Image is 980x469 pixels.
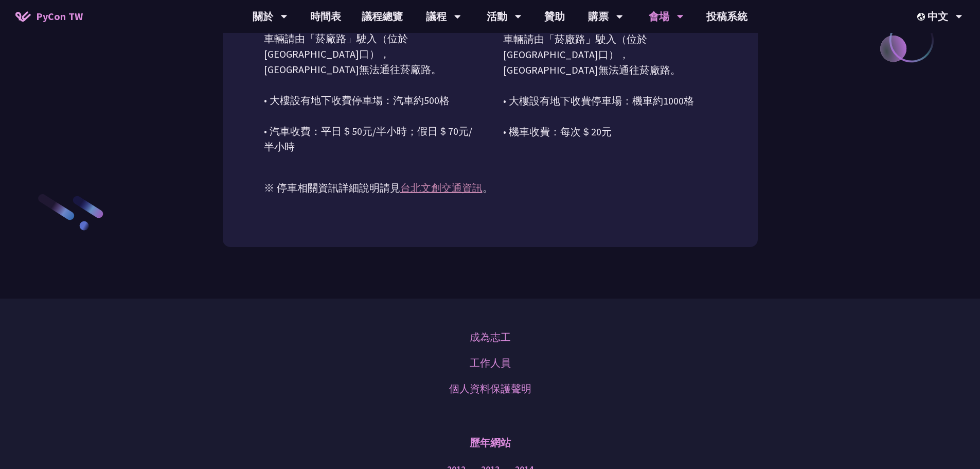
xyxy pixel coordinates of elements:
a: 成為志工 [470,329,511,345]
p: 假日車流多，請多利用大眾交通工具！ 車輛請由「菸廠路」駛入（位於[GEOGRAPHIC_DATA]口），[GEOGRAPHIC_DATA]無法通往菸廠路。 • 大樓設有地下收費停車場：汽車約50... [264,15,477,154]
img: Locale Icon [917,13,928,21]
img: Home icon of PyCon TW 2025 [15,11,31,22]
span: PyCon TW [36,9,83,24]
a: 台北文創交通資訊 [400,181,483,194]
p: 假日車流多，請多利用大眾交通工具！ 車輛請由「菸廠路」駛入（位於[GEOGRAPHIC_DATA]口），[GEOGRAPHIC_DATA]無法通往菸廠路。 • 大樓設有地下收費停車場：機車約10... [503,16,717,140]
p: 歷年網站 [470,427,511,458]
p: ※ 停車相關資訊詳細說明請見 。 [264,154,717,196]
a: 工作人員 [470,355,511,371]
a: PyCon TW [5,4,93,29]
a: 個人資料保護聲明 [449,381,531,396]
